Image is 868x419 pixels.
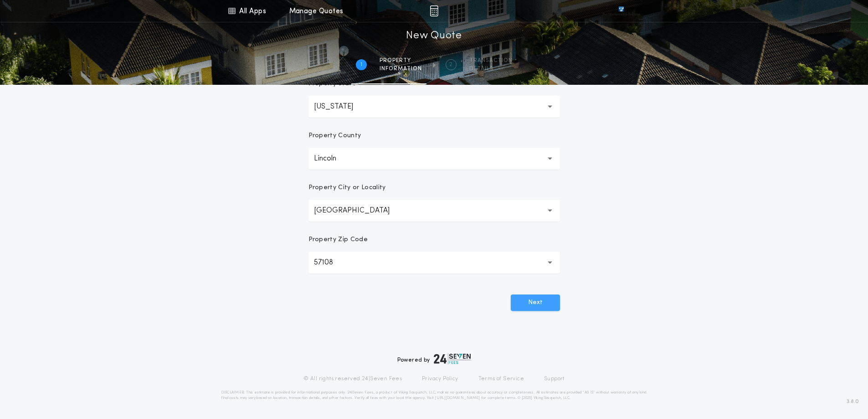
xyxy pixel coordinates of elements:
[314,257,348,268] p: 57108
[308,148,560,170] button: Lincoln
[602,6,640,16] img: vs-icon
[303,375,402,383] p: © All rights reserved. 24|Seven Fees
[380,65,422,72] span: information
[308,131,361,140] p: Property County
[360,61,362,68] h2: 1
[422,375,458,383] a: Privacy Policy
[308,235,368,244] p: Property Zip Code
[221,390,647,401] p: DISCLAIMER: This estimate is provided for informational purposes only. 24|Seven Fees, a product o...
[314,101,368,112] p: [US_STATE]
[314,153,351,164] p: Lincoln
[511,295,560,311] button: Next
[308,96,560,118] button: [US_STATE]
[544,375,565,383] a: Support
[469,57,513,64] span: Transaction
[397,353,471,364] div: Powered by
[314,205,404,216] p: [GEOGRAPHIC_DATA]
[308,200,560,222] button: [GEOGRAPHIC_DATA]
[449,61,452,68] h2: 2
[406,29,462,43] h1: New Quote
[308,252,560,274] button: 57108
[380,57,422,64] span: Property
[478,375,524,383] a: Terms of Service
[430,5,438,16] img: img
[435,396,480,400] a: [URL][DOMAIN_NAME]
[434,353,471,364] img: logo
[847,398,859,406] span: 3.8.0
[469,65,513,72] span: details
[308,183,386,192] p: Property City or Locality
